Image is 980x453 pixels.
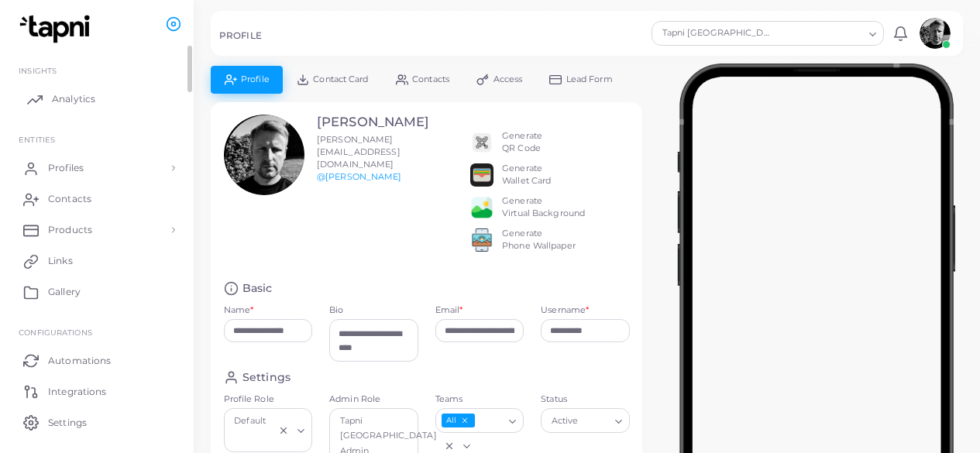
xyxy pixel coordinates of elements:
[652,21,884,46] div: Search for option
[317,134,401,170] span: [PERSON_NAME][EMAIL_ADDRESS][DOMAIN_NAME]
[459,415,470,426] button: Deselect All
[278,424,289,437] button: Clear Selected
[19,135,55,144] span: ENTITIES
[317,115,429,130] h3: [PERSON_NAME]
[442,414,475,428] span: All
[48,161,84,175] span: Profiles
[470,131,493,154] img: qr2.png
[12,376,182,407] a: Integrations
[435,408,524,433] div: Search for option
[242,281,273,296] h4: Basic
[52,92,95,106] span: Analytics
[12,84,182,115] a: Analytics
[48,223,92,237] span: Products
[12,345,182,376] a: Automations
[12,276,182,307] a: Gallery
[412,75,449,84] span: Contacts
[660,26,772,41] span: Tapni [GEOGRAPHIC_DATA]
[566,75,613,84] span: Lead Form
[224,393,313,406] label: Profile Role
[774,25,863,42] input: Search for option
[541,304,589,317] label: Username
[48,416,87,430] span: Settings
[242,370,291,385] h4: Settings
[12,214,182,245] a: Products
[19,66,57,75] span: INSIGHTS
[48,385,106,399] span: Integrations
[224,408,313,452] div: Search for option
[48,192,91,206] span: Contacts
[502,195,585,220] div: Generate Virtual Background
[231,431,275,448] input: Search for option
[14,15,100,43] img: logo
[219,30,262,41] h5: PROFILE
[435,393,524,406] label: Teams
[12,184,182,214] a: Contacts
[549,414,580,430] span: Active
[915,18,954,49] a: avatar
[317,171,402,182] a: @[PERSON_NAME]
[12,407,182,438] a: Settings
[12,245,182,276] a: Links
[48,285,81,299] span: Gallery
[470,228,493,252] img: 522fc3d1c3555ff804a1a379a540d0107ed87845162a92721bf5e2ebbcc3ae6c.png
[470,196,493,219] img: e64e04433dee680bcc62d3a6779a8f701ecaf3be228fb80ea91b313d80e16e10.png
[470,163,493,187] img: apple-wallet.png
[329,393,418,406] label: Admin Role
[12,153,182,184] a: Profiles
[435,304,463,317] label: Email
[541,393,630,406] label: Status
[19,328,92,337] span: Configurations
[48,254,73,268] span: Links
[241,75,270,84] span: Profile
[582,413,608,430] input: Search for option
[541,408,630,433] div: Search for option
[329,304,418,317] label: Bio
[224,304,254,317] label: Name
[48,354,111,368] span: Automations
[493,75,523,84] span: Access
[502,228,576,252] div: Generate Phone Wallpaper
[313,75,368,84] span: Contact Card
[476,413,503,430] input: Search for option
[502,163,551,187] div: Generate Wallet Card
[502,130,542,155] div: Generate QR Code
[920,18,951,49] img: avatar
[232,414,268,429] span: Default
